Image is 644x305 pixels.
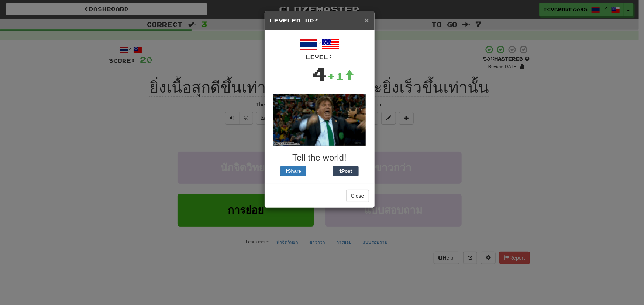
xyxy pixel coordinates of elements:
[270,53,369,61] div: Level:
[306,166,333,176] iframe: X Post Button
[280,166,306,176] button: Share
[346,190,369,202] button: Close
[364,16,369,24] button: Close
[270,36,369,61] div: /
[273,94,366,146] img: soccer-coach-305de1daf777ce53eb89c6f6bc29008043040bc4dbfb934f710cb4871828419f.gif
[364,16,369,24] span: ×
[327,69,354,83] div: +1
[270,153,369,162] h3: Tell the world!
[270,17,369,24] h5: Leveled Up!
[333,166,359,176] button: Post
[312,61,327,87] div: 4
